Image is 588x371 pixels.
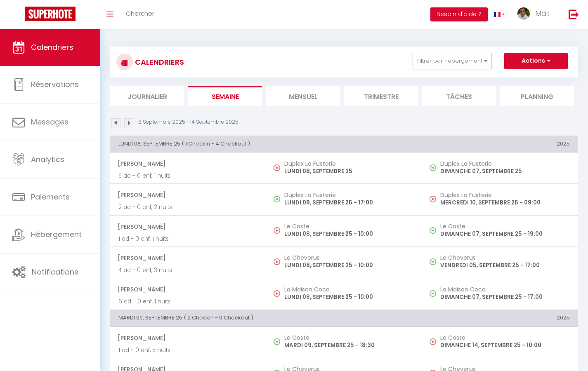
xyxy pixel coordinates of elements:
[118,187,258,203] span: [PERSON_NAME]
[440,192,570,198] h5: Duplex La Fusterie
[284,261,414,270] p: LUNDI 08, SEPTEMBRE 25 - 10:00
[118,297,258,306] p: 6 ad - 0 enf, 1 nuits
[430,196,436,202] img: NO IMAGE
[7,3,31,28] button: Ouvrir le widget de chat LiveChat
[440,223,570,230] h5: Le Coste
[284,223,414,230] h5: Le Coste
[110,136,422,152] th: LUNDI 08, SEPTEMBRE 25 ( 1 Checkin - 4 Checkout )
[440,198,570,207] p: MERCREDI 10, SEPTEMBRE 25 - 09:00
[440,334,570,341] h5: Le Coste
[31,154,64,164] span: Analytics
[118,235,258,243] p: 1 ad - 0 enf, 1 nuits
[440,293,570,301] p: DIMANCHE 07, SEPTEMBRE 25 - 17:00
[440,230,570,238] p: DIMANCHE 07, SEPTEMBRE 25 - 19:00
[430,164,436,171] img: NO IMAGE
[430,7,488,21] button: Besoin d'aide ?
[118,219,258,235] span: [PERSON_NAME]
[118,266,258,275] p: 4 ad - 0 enf, 3 nuits
[110,310,422,326] th: MARDI 09, SEPTEMBRE 25 ( 2 Checkin - 0 Checkout )
[440,261,570,270] p: VENDREDI 05, SEPTEMBRE 25 - 17:00
[32,267,78,277] span: Notifications
[440,167,570,176] p: DIMANCHE 07, SEPTEMBRE 25
[266,86,340,106] li: Mensuel
[430,227,436,234] img: NO IMAGE
[500,86,574,106] li: Planning
[535,8,550,19] span: Mat
[284,198,414,207] p: LUNDI 08, SEPTEMBRE 25 - 17:00
[138,118,239,126] p: 8 Septembre 2025 - 14 Septembre 2025
[31,229,82,240] span: Hébergement
[188,86,262,106] li: Semaine
[118,330,258,346] span: [PERSON_NAME]
[31,79,79,89] span: Réservations
[274,164,280,171] img: NO IMAGE
[504,53,568,69] button: Actions
[284,334,414,341] h5: Le Coste
[413,53,492,69] button: Filtrer par hébergement
[430,258,436,265] img: NO IMAGE
[569,9,579,19] img: logout
[422,136,578,152] th: 2025
[430,338,436,345] img: NO IMAGE
[274,258,280,265] img: NO IMAGE
[110,86,184,106] li: Journalier
[118,346,258,355] p: 1 ad - 0 enf, 5 nuits
[274,227,280,234] img: NO IMAGE
[274,290,280,297] img: NO IMAGE
[133,53,184,71] h3: CALENDRIERS
[430,290,436,297] img: NO IMAGE
[284,286,414,293] h5: La Maison Coco
[118,282,258,297] span: [PERSON_NAME]
[422,310,578,326] th: 2025
[284,293,414,301] p: LUNDI 08, SEPTEMBRE 25 - 10:00
[422,86,496,106] li: Tâches
[25,7,76,21] img: Super Booking
[440,286,570,293] h5: La Maison Coco
[31,42,73,52] span: Calendriers
[118,156,258,171] span: [PERSON_NAME]
[126,9,154,18] span: Chercher
[118,171,258,180] p: 5 ad - 0 enf, 1 nuits
[31,117,68,127] span: Messages
[517,7,530,20] img: ...
[344,86,418,106] li: Trimestre
[440,160,570,167] h5: Duplex La Fusterie
[31,192,70,202] span: Paiements
[284,167,414,176] p: LUNDI 08, SEPTEMBRE 25
[118,250,258,266] span: [PERSON_NAME]
[284,341,414,350] p: MARDI 09, SEPTEMBRE 25 - 18:30
[284,192,414,198] h5: Duplex La Fusterie
[284,160,414,167] h5: Duplex La Fusterie
[284,254,414,261] h5: Le Cheverus
[284,230,414,238] p: LUNDI 08, SEPTEMBRE 25 - 10:00
[118,203,258,211] p: 2 ad - 0 enf, 2 nuits
[440,254,570,261] h5: Le Cheverus
[440,341,570,350] p: DIMANCHE 14, SEPTEMBRE 25 - 10:00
